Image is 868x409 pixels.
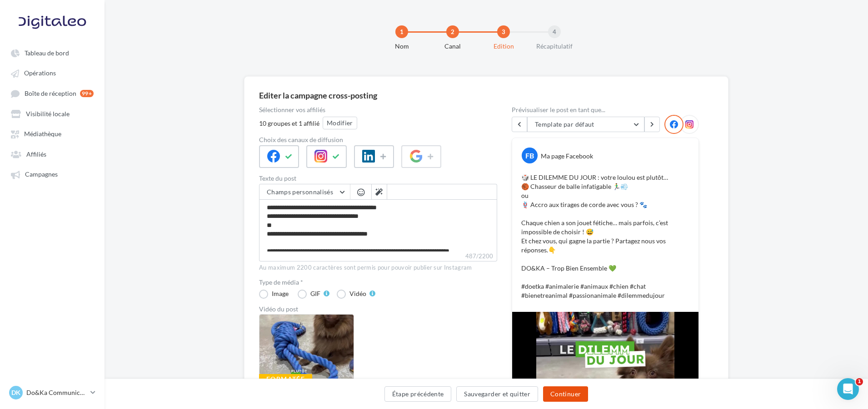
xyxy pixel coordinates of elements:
[24,130,61,138] span: Médiathèque
[24,69,56,77] span: Opérations
[259,119,319,128] div: 10 groupes et 1 affilié
[267,188,333,196] span: Champs personnalisés
[25,171,58,178] span: Campagnes
[80,90,94,97] div: 99+
[424,42,482,51] div: Canal
[310,291,320,297] div: GIF
[527,117,644,132] button: Template par défaut
[512,107,699,113] div: Prévisualiser le post en tant que...
[349,291,366,297] div: Vidéo
[446,25,459,38] div: 2
[259,264,497,272] div: Au maximum 2200 caractères sont permis pour pouvoir publier sur Instagram
[26,150,46,158] span: Affiliés
[259,175,497,182] label: Texte du post
[525,42,584,51] div: Récapitulatif
[259,374,312,384] div: Formatée
[5,64,99,81] a: Opérations
[259,251,497,261] label: 487/2200
[5,105,99,122] a: Visibilité locale
[5,85,99,102] a: Boîte de réception 99+
[384,386,452,402] button: Étape précédente
[535,120,594,128] span: Template par défaut
[5,146,99,162] a: Affiliés
[837,378,859,400] iframe: Intercom live chat
[395,25,408,38] div: 1
[541,152,593,161] div: Ma page Facebook
[548,25,561,38] div: 4
[522,148,538,163] div: FB
[856,378,863,385] span: 1
[26,110,70,118] span: Visibilité locale
[474,42,533,51] div: Edition
[25,49,69,57] span: Tableau de bord
[259,306,497,312] div: Vidéo du post
[5,166,99,182] a: Campagnes
[259,107,497,113] div: Sélectionner vos affiliés
[497,25,510,38] div: 3
[5,125,99,142] a: Médiathèque
[259,137,497,143] label: Choix des canaux de diffusion
[259,279,497,286] label: Type de média *
[26,388,87,397] p: Do&Ka Communication
[259,91,377,99] div: Editer la campagne cross-posting
[7,384,97,401] a: DK Do&Ka Communication
[5,44,99,61] a: Tableau de bord
[25,89,76,97] span: Boîte de réception
[373,42,431,51] div: Nom
[521,173,689,300] p: 🎲 LE DILEMME DU JOUR : votre loulou est plutôt… 🏀 Chasseur de balle infatigable 🏃‍♂️💨 ou 🪢 Accro ...
[543,386,588,402] button: Continuer
[456,386,538,402] button: Sauvegarder et quitter
[259,184,350,200] button: Champs personnalisés
[11,388,20,397] span: DK
[323,117,357,129] button: Modifier
[272,291,289,297] div: Image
